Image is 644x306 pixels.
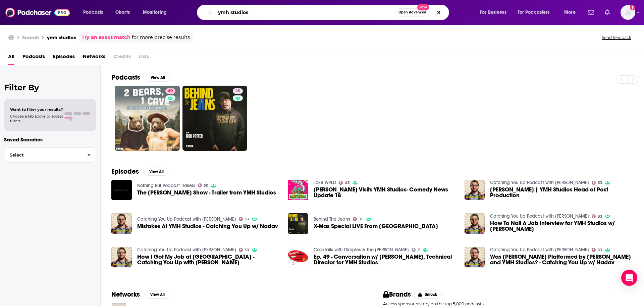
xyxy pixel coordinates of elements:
[383,290,411,299] h2: Brands
[314,216,350,222] a: Behind The Jeans
[144,168,168,176] button: View All
[630,5,635,10] svg: Add a profile image
[288,213,308,234] img: X-Mas Special LIVE From YMH Studios
[235,88,240,95] span: 35
[146,74,170,82] button: View All
[490,220,633,232] a: How To Nail A Job Interview for YMH Studios w/ Chad Wallin
[239,248,250,252] a: 33
[111,73,140,82] h2: Podcasts
[345,181,350,184] span: 43
[621,5,635,20] button: Show profile menu
[314,187,457,198] span: [PERSON_NAME] Visits YMH Studios- Comedy News Update 18
[475,7,515,18] button: open menu
[137,190,276,195] span: The [PERSON_NAME] Show - Trailer from YMH Studios
[288,247,308,267] img: Ep. 49 - Conversation w/ Enny Kravitz, Technical Director for YMH Studios
[5,6,70,19] a: Podchaser - Follow, Share and Rate Podcasts
[418,249,420,252] span: 7
[111,167,168,176] a: EpisodesView All
[4,147,96,163] button: Select
[115,86,180,151] a: 89
[490,220,633,232] span: How To Nail A Job Interview for YMH Studios w/ [PERSON_NAME]
[465,213,485,234] a: How To Nail A Job Interview for YMH Studios w/ Chad Wallin
[138,7,175,18] button: open menu
[111,290,169,299] a: NetworksView All
[359,218,364,221] span: 35
[465,180,485,200] img: Chris Larson | YMH Studios Head of Post Production
[203,5,455,20] div: Search podcasts, credits, & more...
[314,223,438,229] a: X-Mas Special LIVE From YMH Studios
[83,51,105,65] a: Networks
[22,51,45,65] a: Podcasts
[314,247,409,253] a: Cocktails with Dimples & The Beard
[414,291,442,299] button: Unlock
[4,136,96,143] p: Saved Searches
[4,153,82,157] span: Select
[139,51,149,65] span: Lists
[592,181,602,185] a: 33
[245,249,249,252] span: 33
[137,223,278,229] a: Mistakes At YMH Studios - Catching You Up w/ Nadav
[111,247,132,267] img: How I Got My Job at YMH Studios - Catching You Up with Nadav
[602,7,612,18] a: Show notifications dropdown
[143,8,167,17] span: Monitoring
[115,8,130,17] span: Charts
[239,217,250,221] a: 33
[53,51,75,65] a: Episodes
[198,183,209,187] a: 30
[137,190,276,195] a: The Danny Brown Show - Trailer from YMH Studios
[314,187,457,198] a: Joe Rogan Visits YMH Studios- Comedy News Update 18
[490,254,633,265] a: Was Andrew Tate Platformed by Tom Segura and YMH Studios? - Catching You Up w/ Nadav
[137,247,236,253] a: Catching You Up Podcast with Nadav
[8,51,14,65] a: All
[600,35,633,40] button: Send feedback
[621,5,635,20] span: Logged in as abirchfield
[4,83,96,92] h2: Filter By
[417,4,429,10] span: New
[314,223,438,229] span: X-Mas Special LIVE From [GEOGRAPHIC_DATA]
[490,187,633,198] span: [PERSON_NAME] | YMH Studios Head of Post Production
[585,7,597,18] a: Show notifications dropdown
[22,34,39,41] h3: Search
[621,270,637,286] div: Open Intercom Messenger
[288,180,308,200] img: Joe Rogan Visits YMH Studios- Comedy News Update 18
[47,34,76,41] h3: ymh studios
[592,248,602,252] a: 33
[215,7,395,18] input: Search podcasts, credits, & more...
[398,11,426,14] span: Open Advanced
[82,34,130,41] a: Try an exact match
[111,7,134,18] a: Charts
[339,181,350,185] a: 43
[395,8,429,16] button: Open AdvancedNew
[314,254,457,265] span: Ep. 49 - Conversation w/ [PERSON_NAME], Technical Director for YMH Studios
[83,8,103,17] span: Podcasts
[145,291,169,299] button: View All
[204,184,208,187] span: 30
[465,247,485,267] img: Was Andrew Tate Platformed by Tom Segura and YMH Studios? - Catching You Up w/ Nadav
[132,34,190,41] span: for more precise results
[137,254,280,265] span: How I Got My Job at [GEOGRAPHIC_DATA] - Catching You Up with [PERSON_NAME]
[137,216,236,222] a: Catching You Up Podcast with Nadav
[165,88,175,94] a: 89
[182,86,248,151] a: 35
[111,290,140,299] h2: Networks
[233,88,243,94] a: 35
[111,213,132,234] img: Mistakes At YMH Studios - Catching You Up w/ Nadav
[113,51,131,65] span: Credits
[564,8,576,17] span: More
[111,73,170,82] a: PodcastsView All
[245,218,249,221] span: 33
[598,215,602,218] span: 33
[137,183,195,188] a: Nothing But Podcast Trailers
[598,249,602,252] span: 33
[490,180,589,185] a: Catching You Up Podcast with Nadav
[559,7,584,18] button: open menu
